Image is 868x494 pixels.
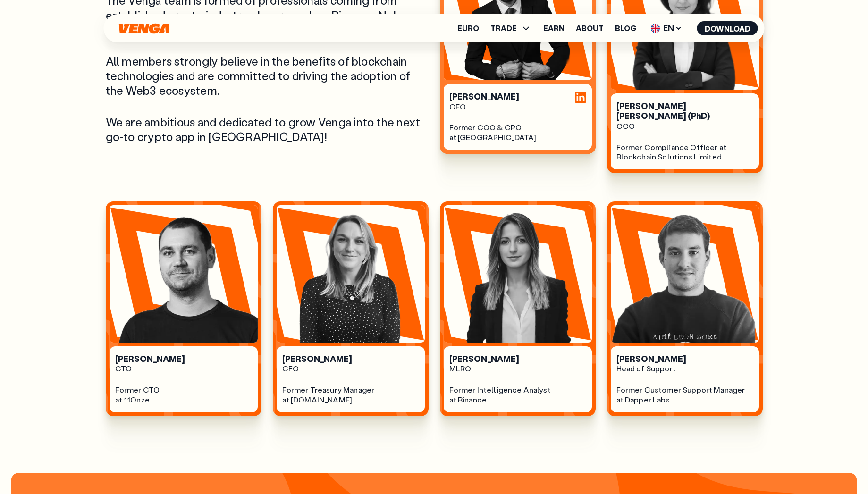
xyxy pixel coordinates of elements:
[449,385,586,405] div: Former Intelligence Analyst at Binance
[616,354,753,364] div: [PERSON_NAME]
[273,201,429,416] a: person image[PERSON_NAME]CFOFormer Treasury Managerat [DOMAIN_NAME]
[616,142,753,162] div: Former Compliance Officer at Blockchain Solutions Limited
[697,21,758,35] button: Download
[282,385,419,405] div: Former Treasury Manager at [DOMAIN_NAME]
[118,23,171,34] svg: Home
[115,364,252,374] div: CTO
[449,364,586,374] div: MLRO
[282,364,419,374] div: CFO
[611,205,759,343] img: person image
[106,54,429,98] p: All members strongly believe in the benefits of blockchain technologies and are committed to driv...
[449,354,586,364] div: [PERSON_NAME]
[444,205,592,343] img: person image
[616,385,753,405] div: Former Customer Support Manager at Dapper Labs
[543,25,565,32] a: Earn
[115,385,252,405] div: Former CTO at 11Onze
[110,205,258,343] img: person image
[277,205,425,343] img: person image
[651,24,660,33] img: flag-uk
[106,115,429,144] p: We are ambitious and dedicated to grow Venga into the next go-to crypto app in [GEOGRAPHIC_DATA]!
[648,21,686,36] span: EN
[449,92,586,102] div: [PERSON_NAME]
[616,364,753,374] div: Head of Support
[106,201,261,416] a: person image[PERSON_NAME]CTOFormer CTOat 11Onze
[615,25,636,32] a: Blog
[440,201,596,416] a: person image[PERSON_NAME]MLROFormer Intelligence Analystat Binance
[616,121,753,131] div: CCO
[115,354,252,364] div: [PERSON_NAME]
[490,25,517,32] span: TRADE
[449,123,586,142] div: Former COO & CPO at [GEOGRAPHIC_DATA]
[449,102,586,112] div: CEO
[576,25,604,32] a: About
[457,25,479,32] a: Euro
[282,354,419,364] div: [PERSON_NAME]
[490,23,532,34] span: TRADE
[616,101,753,121] div: [PERSON_NAME] [PERSON_NAME] (PhD)
[607,201,763,416] a: person image[PERSON_NAME]Head of SupportFormer Customer Support Manager at Dapper Labs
